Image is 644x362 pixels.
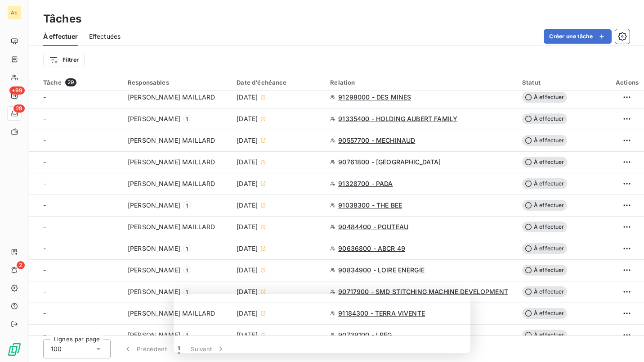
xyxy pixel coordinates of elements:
span: [DATE] [237,266,258,275]
span: [PERSON_NAME] [128,330,180,339]
div: Statut [522,79,605,86]
button: Créer une tâche [544,29,612,44]
span: 91298000 - DES MINES [338,93,411,102]
span: [PERSON_NAME] [128,287,180,296]
span: - [43,244,46,252]
span: 90834900 - LOIRE ENERGIE [338,266,425,275]
span: - [43,309,46,317]
span: 90557700 - MECHINAUD [338,136,415,145]
div: AE [7,5,22,20]
span: 1 [183,244,191,253]
span: 1 [183,266,191,274]
div: Responsables [128,79,226,86]
span: [PERSON_NAME] MAILLARD [128,93,215,102]
span: [DATE] [237,136,258,145]
div: Actions [616,79,639,86]
span: - [43,136,46,144]
span: 90761800 - [GEOGRAPHIC_DATA] [338,158,441,167]
span: [PERSON_NAME] MAILLARD [128,158,215,167]
button: 1 [172,339,185,358]
span: [PERSON_NAME] MAILLARD [128,222,215,231]
span: À effectuer [522,330,567,340]
div: Relation [330,79,511,86]
span: [PERSON_NAME] MAILLARD [128,309,215,318]
img: Logo LeanPay [7,342,22,357]
span: 91335400 - HOLDING AUBERT FAMILY [338,114,457,123]
span: [DATE] [237,244,258,253]
span: - [43,180,46,187]
button: Filtrer [43,53,85,67]
span: À effectuer [522,200,567,211]
iframe: Intercom live chat [613,331,635,353]
span: À effectuer [522,308,567,319]
span: [DATE] [237,158,258,167]
span: À effectuer [43,32,78,41]
span: [DATE] [237,179,258,188]
div: Tâche [43,78,117,86]
span: À effectuer [522,265,567,276]
span: [PERSON_NAME] [128,201,180,210]
iframe: Enquête de LeanPay [174,294,470,353]
span: À effectuer [522,113,567,124]
span: 90717900 - SMD STITCHING MACHINE DEVELOPMENT [338,287,508,296]
span: À effectuer [522,222,567,232]
span: [DATE] [237,114,258,123]
span: - [43,331,46,339]
span: 90636800 - ABCR 49 [338,244,405,253]
span: 91328700 - PADA [338,179,393,188]
span: 90484400 - POUTEAU [338,222,408,231]
div: Date d'échéance [237,79,319,86]
span: - [43,201,46,209]
span: - [43,158,46,166]
span: À effectuer [522,286,567,297]
span: Effectuées [89,32,121,41]
span: 100 [51,344,62,353]
span: +99 [9,86,25,95]
span: [DATE] [237,287,258,296]
span: [PERSON_NAME] [128,244,180,253]
span: À effectuer [522,178,567,189]
span: [DATE] [237,222,258,231]
span: 1 [183,288,191,296]
span: À effectuer [522,243,567,254]
span: 2 [17,261,25,269]
span: - [43,93,46,101]
span: À effectuer [522,135,567,146]
span: 91038300 - THE BEE [338,201,402,210]
span: 1 [183,115,191,123]
span: À effectuer [522,157,567,167]
span: - [43,223,46,231]
span: [PERSON_NAME] [128,114,180,123]
span: - [43,115,46,122]
h3: Tâches [43,11,81,27]
span: [PERSON_NAME] MAILLARD [128,136,215,145]
span: - [43,288,46,295]
span: [DATE] [237,93,258,102]
span: - [43,266,46,274]
span: 29 [13,104,25,113]
span: 29 [65,78,76,86]
span: [PERSON_NAME] [128,266,180,275]
button: Précédent [118,339,172,358]
span: À effectuer [522,92,567,103]
span: [PERSON_NAME] MAILLARD [128,179,215,188]
span: 1 [183,201,191,209]
span: [DATE] [237,201,258,210]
